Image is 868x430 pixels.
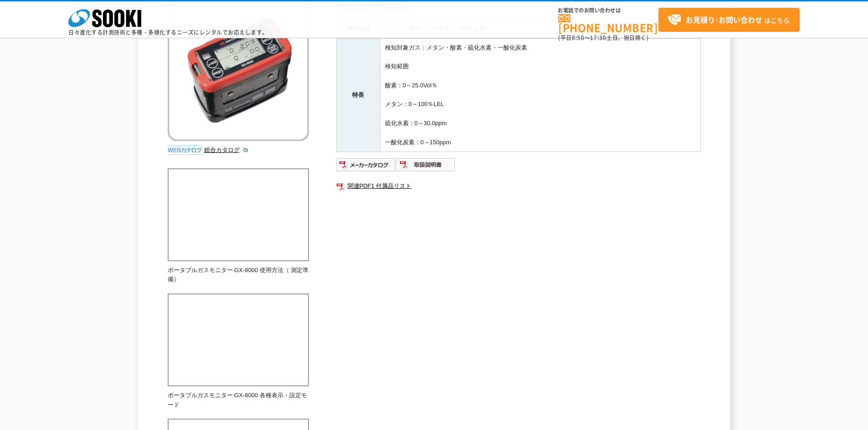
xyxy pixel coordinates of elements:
[396,157,456,172] img: 取扱説明書
[336,38,380,152] th: 特長
[336,157,396,172] img: メーカーカタログ
[558,14,658,33] a: [PHONE_NUMBER]
[336,180,701,192] a: 関連PDF1 付属品リスト
[558,34,648,42] span: (平日 ～ 土日、祝日除く)
[658,8,800,32] a: お見積り･お問い合わせはこちら
[686,14,762,25] strong: お見積り･お問い合わせ
[380,38,700,152] td: 検知対象ガス：メタン・酸素・硫化水素・一酸化炭素 検知範囲 酸素：0～25.0Vol％ メタン：0～100％LEL 硫化水素：0～30.0ppm 一酸化炭素：0～150ppm
[168,266,309,285] p: ポータブルガスモニター GX-8000 使用方法（ 測定準備）
[572,34,585,42] span: 8:50
[396,164,456,171] a: 取扱説明書
[168,146,202,155] img: webカタログ
[558,8,658,13] span: お電話でのお問い合わせは
[590,34,606,42] span: 17:30
[336,164,396,171] a: メーカーカタログ
[668,13,790,27] span: はこちら
[204,147,249,153] a: 総合カタログ
[68,30,268,35] p: 日々進化する計測技術と多種・多様化するニーズにレンタルでお応えします。
[168,391,309,410] p: ポータブルガスモニター GX-8000 各種表示・設定モード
